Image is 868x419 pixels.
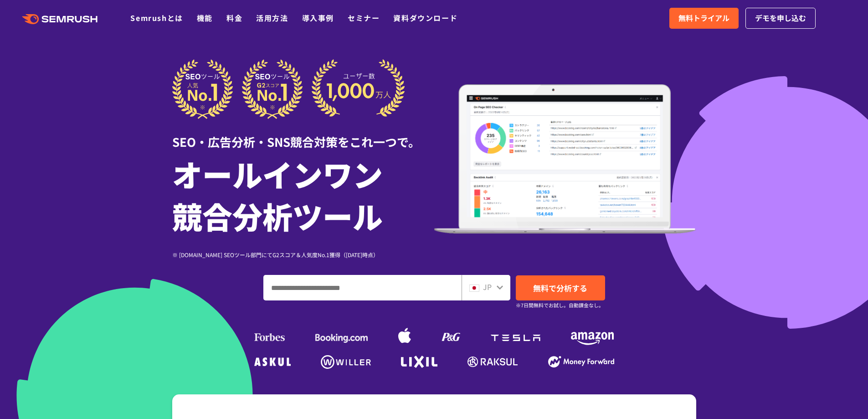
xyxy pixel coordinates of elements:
span: 無料トライアル [678,12,729,24]
div: SEO・広告分析・SNS競合対策をこれ一つで。 [172,119,434,150]
a: 導入事例 [302,12,334,23]
a: 機能 [197,12,213,23]
input: ドメイン、キーワードまたはURLを入力してください [264,275,461,300]
a: 無料で分析する [516,275,605,300]
small: ※7日間無料でお試し。自動課金なし。 [516,301,604,310]
a: 無料トライアル [669,8,739,29]
h1: オールインワン 競合分析ツール [172,153,434,237]
a: 資料ダウンロード [393,12,457,23]
span: デモを申し込む [755,12,806,24]
a: デモを申し込む [745,8,816,29]
a: セミナー [348,12,380,23]
span: JP [483,281,492,292]
a: Semrushとは [130,12,183,23]
div: ※ [DOMAIN_NAME] SEOツール部門にてG2スコア＆人気度No.1獲得（[DATE]時点） [172,250,434,259]
span: 無料で分析する [533,282,587,294]
a: 料金 [226,12,242,23]
a: 活用方法 [256,12,288,23]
